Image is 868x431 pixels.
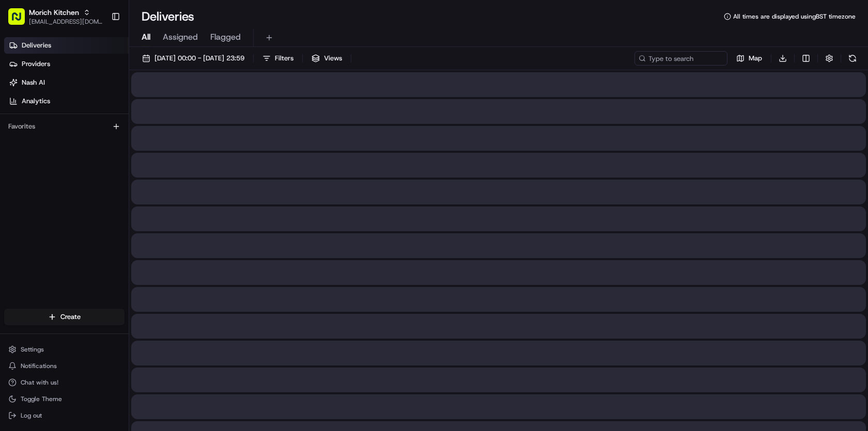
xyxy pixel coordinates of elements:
button: Filters [258,51,298,66]
span: Providers [22,59,50,69]
button: [EMAIL_ADDRESS][DOMAIN_NAME] [29,18,103,26]
a: Nash AI [4,74,129,91]
button: Chat with us! [4,375,125,390]
span: Deliveries [22,41,51,50]
span: Toggle Theme [21,395,62,403]
span: Nash AI [22,78,45,87]
span: All [142,31,150,43]
button: Notifications [4,359,125,373]
span: Chat with us! [21,378,58,387]
span: Flagged [210,31,241,43]
button: Toggle Theme [4,392,125,406]
a: Providers [4,56,129,72]
span: Notifications [21,362,57,370]
span: Filters [275,54,293,63]
div: Favorites [4,118,125,135]
span: [DATE] 00:00 - [DATE] 23:59 [154,54,244,63]
h1: Deliveries [142,8,194,25]
span: Analytics [22,97,50,106]
span: All times are displayed using BST timezone [733,12,856,21]
span: Assigned [163,31,198,43]
span: Settings [21,345,44,354]
button: Views [307,51,347,66]
span: Views [324,54,342,63]
button: Log out [4,408,125,423]
span: Create [60,312,81,322]
a: Analytics [4,93,129,109]
span: Log out [21,411,42,420]
button: Refresh [845,51,860,66]
input: Type to search [634,51,727,66]
a: Deliveries [4,37,129,54]
button: Settings [4,342,125,357]
button: Morich Kitchen[EMAIL_ADDRESS][DOMAIN_NAME] [4,4,107,29]
button: Create [4,309,125,325]
span: Map [749,54,762,63]
button: Map [732,51,767,66]
button: Morich Kitchen [29,7,79,18]
button: [DATE] 00:00 - [DATE] 23:59 [137,51,249,66]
